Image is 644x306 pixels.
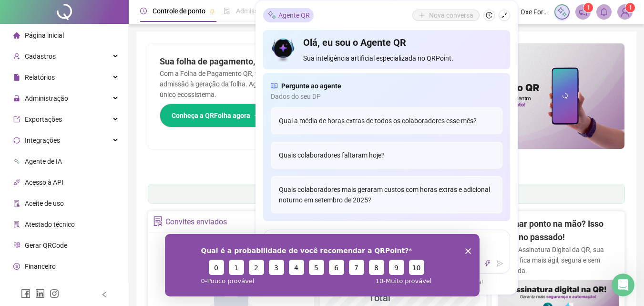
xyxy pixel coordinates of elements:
[13,116,20,123] span: export
[521,7,549,17] span: Oxe Formaturas
[271,107,502,134] div: Qual a média de horas extras de todos os colaboradores esse mês?
[625,3,635,12] sup: Atualize o seu contato no menu Meus Dados
[303,36,502,49] h4: Olá, eu sou o Agente QR
[25,242,67,249] span: Gerar QRCode
[13,221,20,228] span: solution
[153,7,205,15] span: Controle de ponto
[579,8,587,16] span: notification
[587,4,590,11] span: 1
[612,274,634,296] iframe: Intercom live chat
[501,12,508,19] span: shrink
[13,137,20,144] span: sync
[50,289,59,298] span: instagram
[25,74,55,81] span: Relatórios
[271,81,277,91] span: read
[25,137,60,144] span: Integrações
[271,142,502,169] div: Quais colaboradores faltaram hoje?
[412,10,480,21] button: Nova conversa
[25,263,56,270] span: Financeiro
[498,244,619,276] p: Com a Assinatura Digital da QR, sua gestão fica mais ágil, segura e sem papelada.
[600,8,608,16] span: bell
[224,8,230,14] span: file-done
[271,91,502,102] span: Dados do seu DP
[263,8,314,22] div: Agente QR
[21,289,31,298] span: facebook
[25,158,62,165] span: Agente de IA
[13,74,20,81] span: file
[13,95,20,102] span: lock
[209,9,215,14] span: pushpin
[25,95,68,102] span: Administração
[13,242,20,249] span: qrcode
[281,81,341,91] span: Pergunte ao agente
[13,263,20,270] span: dollar
[25,116,62,123] span: Exportações
[101,291,108,298] span: left
[13,179,20,186] span: api
[583,3,593,12] sup: 1
[160,104,273,127] button: Conheça a QRFolha agora
[486,12,492,19] span: history
[25,32,64,39] span: Página inicial
[267,10,276,20] img: sparkle-icon.fc2bf0ac1784a2077858766a79e2daf3.svg
[160,68,375,100] p: Com a Folha de Pagamento QR, você faz tudo em um só lugar: da admissão à geração da folha. Agilid...
[140,8,147,14] span: clock-circle
[482,258,493,269] button: thunderbolt
[484,260,491,267] span: thunderbolt
[153,216,163,226] span: solution
[165,234,480,296] iframe: Pesquisa da QRPoint
[25,179,63,186] span: Acesso à API
[271,36,296,63] img: icon
[13,32,20,39] span: home
[165,214,227,230] div: Convites enviados
[254,112,261,119] span: arrow-right
[35,289,45,298] span: linkedin
[494,258,506,269] button: send
[13,200,20,207] span: audit
[629,4,632,11] span: 1
[271,176,502,213] div: Quais colaboradores mais geraram custos com horas extras e adicional noturno em setembro de 2025?
[172,110,250,121] span: Conheça a QRFolha agora
[25,53,56,60] span: Cadastros
[618,5,632,19] img: 88800
[498,217,619,244] h2: Assinar ponto na mão? Isso ficou no passado!
[13,53,20,60] span: user-add
[160,55,375,68] h2: Sua folha de pagamento, mais simples do que nunca!
[25,200,64,207] span: Aceite de uso
[236,7,285,15] span: Admissão digital
[303,53,502,63] span: Sua inteligência artificial especializada no QRPoint.
[557,7,567,17] img: sparkle-icon.fc2bf0ac1784a2077858766a79e2daf3.svg
[25,221,75,228] span: Atestado técnico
